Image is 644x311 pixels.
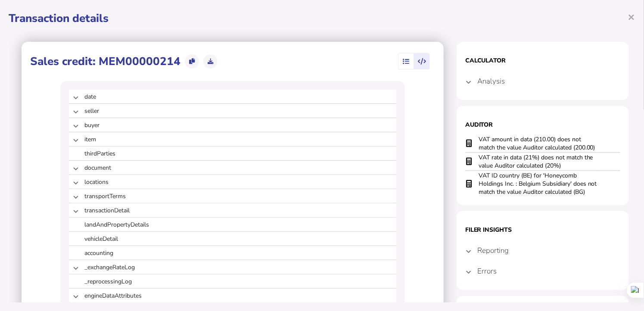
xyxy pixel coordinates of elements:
[74,249,235,257] span: accounting
[84,121,235,129] span: buyer
[466,184,472,184] i: Failed Engine check
[465,226,620,234] h1: Filer Insights
[203,54,218,68] button: Download data as JSON
[69,90,396,103] mat-expansion-panel-header: date
[84,93,235,101] span: date
[478,152,599,171] td: VAT rate in data (21%) does not match the value Auditor calculated (20%)
[74,235,235,243] span: vehicleDetail
[74,277,235,286] span: _reprocessingLog
[477,76,505,86] h4: Analysis
[84,206,235,215] span: transactionDetail
[69,175,396,189] mat-expansion-panel-header: locations
[69,161,396,174] mat-expansion-panel-header: document
[84,292,235,300] span: engineDataAttributes
[465,261,620,281] mat-expansion-panel-header: Errors
[84,164,235,172] span: document
[84,135,235,143] span: item
[74,221,235,229] span: landAndPropertyDetails
[84,192,235,200] span: transportTerms
[398,53,414,69] mat-button-toggle: View summary
[465,71,620,91] mat-expansion-panel-header: Analysis
[465,121,620,129] h1: Auditor
[69,260,396,274] mat-expansion-panel-header: _exchangeRateLog
[478,171,599,196] td: VAT ID country (BE) for 'Honeycomb Holdings Inc. : Belgium Subsidiary' does not match the value A...
[69,189,396,203] mat-expansion-panel-header: transportTerms
[69,289,396,302] mat-expansion-panel-header: engineDataAttributes
[414,53,429,69] mat-button-toggle: View transaction data
[465,240,620,261] mat-expansion-panel-header: Reporting
[30,54,180,69] h1: Sales credit: MEM00000214
[84,263,235,271] span: _exchangeRateLog
[465,56,620,65] h1: Calculator
[69,118,396,132] mat-expansion-panel-header: buyer
[69,132,396,146] mat-expansion-panel-header: item
[478,135,599,152] td: VAT amount in data (210.00) does not match the value Auditor calculated (200.00)
[9,11,635,26] h1: Transaction details
[477,246,509,255] h4: Reporting
[84,178,235,186] span: locations
[477,266,497,276] h4: Errors
[69,104,396,118] mat-expansion-panel-header: seller
[185,54,199,68] button: Copy data to clipboard
[84,107,235,115] span: seller
[628,9,635,25] span: ×
[74,149,235,158] span: thirdParties
[69,203,396,217] mat-expansion-panel-header: transactionDetail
